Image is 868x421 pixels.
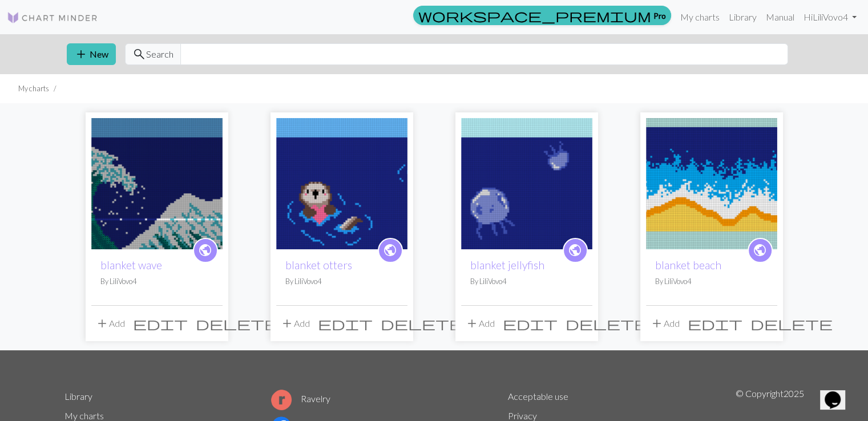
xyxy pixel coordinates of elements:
span: delete [381,315,463,331]
span: public [383,241,397,259]
i: public [753,239,767,262]
span: public [568,241,582,259]
li: My charts [18,83,49,94]
img: blanket jellyfish finished [461,118,592,249]
span: delete [196,315,278,331]
button: Edit [499,313,562,334]
i: Edit [318,317,373,330]
span: add [650,315,664,331]
iframe: chat widget [820,375,857,410]
span: delete [750,315,833,331]
img: blanket wave finished [91,118,223,249]
span: add [465,315,479,331]
button: Add [276,313,314,334]
p: By LiliVovo4 [655,276,768,287]
span: edit [318,315,373,331]
span: edit [133,315,188,331]
span: delete [566,315,648,331]
button: Edit [314,313,377,334]
span: edit [503,315,558,331]
a: Acceptable use [508,391,568,402]
button: Add [461,313,499,334]
a: Ravelry [271,393,330,404]
button: Delete [192,313,282,334]
span: search [132,46,146,62]
span: add [74,46,88,62]
i: public [568,239,582,262]
a: public [193,238,218,263]
a: Library [64,391,92,402]
a: Manual [761,6,799,29]
span: public [753,241,767,259]
span: add [95,315,109,331]
a: Copy of blanket otters really finished [276,177,407,188]
p: By LiliVovo4 [285,276,398,287]
button: New [67,43,116,65]
button: Delete [377,313,467,334]
a: Privacy [508,410,537,421]
a: public [563,238,588,263]
i: Edit [503,317,558,330]
span: add [280,315,294,331]
button: Edit [129,313,192,334]
a: public [748,238,773,263]
img: Logo [7,11,98,25]
a: Pro [413,6,671,25]
img: Ravelry logo [271,390,292,410]
button: Edit [684,313,746,334]
a: HiLiliVovo4 [799,6,861,29]
a: blanket jellyfish finished [461,177,592,188]
a: blanket wave finished [91,177,223,188]
a: blanket otters [285,258,352,272]
a: blanket jellyfish [470,258,544,272]
span: public [198,241,212,259]
i: public [198,239,212,262]
i: Edit [688,317,742,330]
a: My charts [64,410,104,421]
p: By LiliVovo4 [470,276,583,287]
p: By LiliVovo4 [100,276,213,287]
a: blanket wave [100,258,162,272]
span: edit [688,315,742,331]
button: Delete [562,313,652,334]
a: public [378,238,403,263]
button: Add [91,313,129,334]
a: blanket beach [655,258,721,272]
button: Add [646,313,684,334]
span: Search [146,47,173,61]
img: Copy of blanket otters really finished [276,118,407,249]
a: Copy of blanket beach finished [646,177,777,188]
i: public [383,239,397,262]
a: My charts [676,6,724,29]
a: Library [724,6,761,29]
img: Copy of blanket beach finished [646,118,777,249]
button: Delete [746,313,837,334]
span: workspace_premium [418,7,651,23]
i: Edit [133,317,188,330]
